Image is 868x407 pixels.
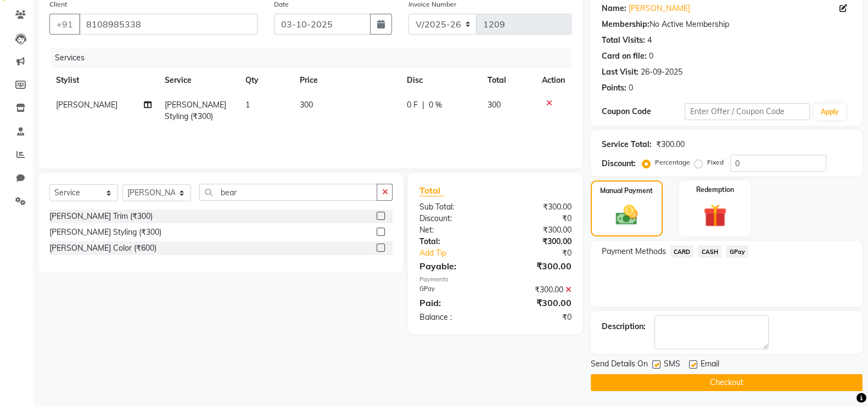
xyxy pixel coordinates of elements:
div: Total Visits: [602,35,645,46]
div: [PERSON_NAME] Trim (₹300) [49,211,153,222]
label: Fixed [707,157,724,167]
img: _gift.svg [696,201,733,230]
div: Payments [419,275,571,284]
div: Paid: [411,296,495,309]
span: [PERSON_NAME] Styling (₹300) [165,100,226,121]
a: Add Tip [411,247,509,259]
span: GPay [726,245,748,258]
th: Stylist [49,68,158,93]
th: Action [535,68,572,93]
div: 0 [629,82,633,94]
div: ₹300.00 [495,284,580,296]
div: Services [51,48,580,68]
div: ₹0 [495,312,580,323]
img: _cash.svg [609,202,645,228]
label: Percentage [655,157,690,167]
span: Send Details On [591,358,648,372]
div: ₹300.00 [656,139,685,150]
div: Card on file: [602,50,647,62]
span: Total [419,185,444,196]
div: Total: [411,236,495,247]
span: 0 % [429,99,442,111]
th: Qty [239,68,293,93]
div: [PERSON_NAME] Styling (₹300) [49,227,161,238]
input: Enter Offer / Coupon Code [685,103,810,120]
div: 0 [649,50,653,62]
span: [PERSON_NAME] [56,100,117,110]
div: Last Visit: [602,66,639,78]
span: 300 [488,100,501,110]
div: Points: [602,82,626,94]
label: Manual Payment [600,186,653,196]
div: 26-09-2025 [641,66,682,78]
div: [PERSON_NAME] Color (₹600) [49,242,156,254]
div: Service Total: [602,139,652,150]
div: ₹300.00 [495,224,580,236]
th: Price [293,68,400,93]
div: Sub Total: [411,201,495,213]
div: Description: [602,321,646,332]
div: Discount: [411,213,495,224]
div: ₹300.00 [495,236,580,247]
div: Balance : [411,312,495,323]
div: Name: [602,3,626,14]
span: Email [701,358,719,372]
div: ₹300.00 [495,296,580,309]
th: Service [158,68,239,93]
button: Checkout [591,374,863,391]
span: 1 [245,100,250,110]
span: 300 [300,100,313,110]
div: No Active Membership [602,19,852,30]
div: ₹300.00 [495,201,580,213]
span: SMS [664,358,680,372]
div: Discount: [602,158,636,169]
div: GPay [411,284,495,296]
button: +91 [49,14,80,35]
span: | [422,99,424,111]
input: Search or Scan [199,184,377,201]
input: Search by Name/Mobile/Email/Code [79,14,257,35]
div: Coupon Code [602,106,685,117]
span: 0 F [407,99,418,111]
div: Net: [411,224,495,236]
div: ₹0 [509,247,580,259]
span: CASH [698,245,721,258]
div: 4 [647,35,652,46]
a: [PERSON_NAME] [629,3,690,14]
div: Membership: [602,19,649,30]
div: Payable: [411,259,495,273]
th: Disc [400,68,481,93]
div: ₹300.00 [495,259,580,273]
span: CARD [670,245,694,258]
div: ₹0 [495,213,580,224]
button: Apply [814,104,845,120]
th: Total [481,68,535,93]
label: Redemption [696,185,734,195]
span: Payment Methods [602,246,666,257]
